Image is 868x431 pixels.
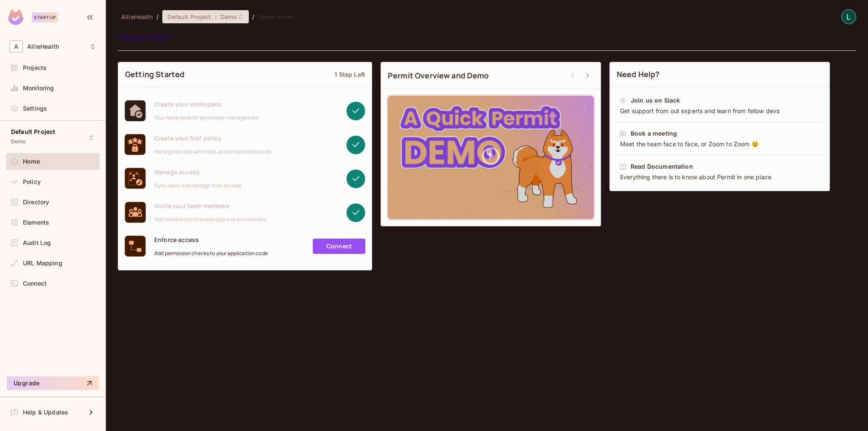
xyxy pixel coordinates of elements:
span: Demo [220,13,237,21]
span: Audit Log [23,239,51,246]
span: Enforce access [154,236,268,244]
span: Getting Started [125,69,184,80]
span: Elements [23,219,49,226]
img: Luiz da Silva [842,10,856,24]
span: Manage access [154,168,241,176]
span: Connect [23,280,47,287]
img: SReyMgAAAABJRU5ErkJggg== [8,9,23,25]
span: Add permission checks to your application code [154,250,268,257]
span: : [214,14,217,20]
span: Invite your team members [154,202,267,210]
span: the active workspace [121,13,153,21]
span: Default Project [11,128,55,135]
span: Sync users and manage their access [154,182,241,189]
span: Manage access with roles, actions and resources [154,148,271,155]
div: Demo Home [118,31,852,44]
span: Workspace: AllieHealth [27,43,59,50]
button: Upgrade [7,376,99,390]
span: Need Help? [617,69,660,80]
div: Get support from out experts and learn from fellow devs [619,107,820,115]
li: / [252,13,254,21]
div: Startup [32,12,58,22]
div: Everything there is to know about Permit in one place [619,173,820,181]
span: Monitoring [23,85,54,92]
div: Read Documentation [631,162,693,171]
span: Policy [23,178,41,185]
div: Meet the team face to face, or Zoom to Zoom 😉 [619,140,820,148]
span: Directory [23,199,49,206]
span: Settings [23,105,47,112]
div: 1 Step Left [334,70,365,78]
span: Create your first policy [154,134,271,142]
span: Your home base for permission management [154,114,259,121]
div: Join us on Slack [631,96,680,105]
span: Demo [11,138,26,145]
span: Default Project [167,13,211,21]
span: Add members to this workspace or environment [154,216,267,223]
span: URL Mapping [23,260,62,267]
span: Permit Overview and Demo [388,70,489,81]
span: Create your workspace [154,100,259,108]
span: A [9,40,23,53]
span: Help & Updates [23,409,68,416]
a: Connect [313,239,365,254]
div: Book a meeting [631,129,677,138]
li: / [156,13,159,21]
span: Projects [23,64,47,71]
span: Home [23,158,40,165]
span: Demo Home [258,13,292,21]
